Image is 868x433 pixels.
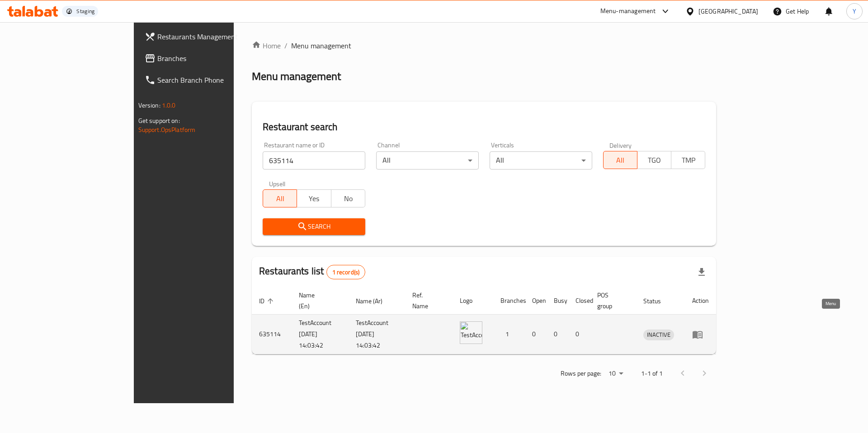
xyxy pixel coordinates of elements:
[137,47,279,69] a: Branches
[547,287,568,315] th: Busy
[335,192,362,205] span: No
[292,315,349,354] td: TestAccount [DATE] 14:03:42
[270,221,358,232] span: Search
[301,192,327,205] span: Yes
[137,26,279,47] a: Restaurants Management
[643,329,674,340] span: INACTIVE
[525,287,547,315] th: Open
[376,151,479,169] div: All
[252,69,341,84] h2: Menu management
[263,218,365,235] button: Search
[641,368,663,379] p: 1-1 of 1
[637,151,671,169] button: TGO
[284,40,288,51] li: /
[698,6,758,16] div: [GEOGRAPHIC_DATA]
[297,189,331,207] button: Yes
[605,367,627,381] div: Rows per page:
[568,315,590,354] td: 0
[269,180,286,187] label: Upsell
[691,261,712,283] div: Export file
[259,264,365,279] h2: Restaurants list
[685,287,716,315] th: Action
[252,287,716,354] table: enhanced table
[138,99,160,111] span: Version:
[853,6,856,16] span: Y
[157,75,272,85] span: Search Branch Phone
[561,368,601,379] p: Rows per page:
[267,192,293,205] span: All
[263,120,705,134] h2: Restaurant search
[600,6,656,17] div: Menu-management
[331,189,365,207] button: No
[299,290,338,311] span: Name (En)
[412,290,442,311] span: Ref. Name
[138,115,180,127] span: Get support on:
[263,189,297,207] button: All
[568,287,590,315] th: Closed
[597,290,626,311] span: POS group
[643,296,673,306] span: Status
[603,151,637,169] button: All
[525,315,547,354] td: 0
[609,142,632,148] label: Delivery
[76,8,94,15] div: Staging
[259,296,276,306] span: ID
[137,69,279,91] a: Search Branch Phone
[490,151,592,169] div: All
[157,53,272,64] span: Branches
[327,268,365,277] span: 1 record(s)
[326,265,366,279] div: Total records count
[263,151,365,169] input: Search for restaurant name or ID..
[671,151,705,169] button: TMP
[453,287,493,315] th: Logo
[157,31,272,42] span: Restaurants Management
[460,321,482,344] img: TestAccount 2025-07-25 14:03:42
[162,99,176,111] span: 1.0.0
[493,315,525,354] td: 1
[291,40,351,51] span: Menu management
[607,154,634,167] span: All
[547,315,568,354] td: 0
[641,154,668,167] span: TGO
[252,40,716,51] nav: breadcrumb
[138,124,196,136] a: Support.OpsPlatform
[349,315,406,354] td: TestAccount [DATE] 14:03:42
[493,287,525,315] th: Branches
[356,296,394,306] span: Name (Ar)
[675,154,702,167] span: TMP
